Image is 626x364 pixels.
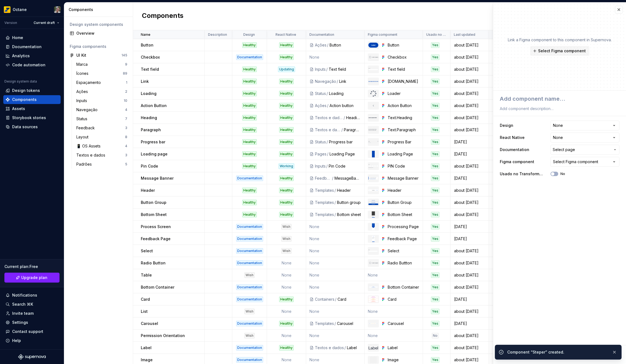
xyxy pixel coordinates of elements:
div: 3 [125,153,127,157]
div: Analytics [12,53,30,59]
p: Design [243,32,255,37]
div: / [326,91,329,96]
div: Status [76,116,90,122]
div: Design system data [4,79,37,84]
div: Yes [431,79,439,84]
div: Paragraph [344,127,361,133]
a: UI Kit145 [68,51,129,60]
div: Yes [431,127,439,133]
p: Action Button [141,103,167,108]
a: Status7 [74,114,129,123]
img: Radio Buttton [368,261,378,264]
div: Updating [278,67,295,72]
div: Progress bar [329,139,361,145]
img: Button [368,43,378,48]
img: Image [370,357,377,363]
img: Checkbox [368,55,378,59]
div: Templates [315,200,334,205]
div: Loader [388,91,419,96]
td: None [306,233,365,245]
svg: Supernova Logo [18,354,46,360]
button: Current draft [31,19,62,27]
label: Documentation [500,147,529,152]
p: Radio Button [141,260,166,266]
img: e8093afa-4b23-4413-bf51-00cde92dbd3f.png [4,6,10,13]
img: Text.Heading [368,117,378,118]
div: Healthy [242,91,257,96]
div: Templates [315,212,334,217]
a: Navegação4 [74,105,129,114]
div: 89 [123,71,127,76]
div: Espaçamento [76,80,103,85]
div: Layout [76,134,91,140]
div: / [341,127,344,133]
div: Inputs [315,163,326,169]
div: Wish [244,272,255,278]
div: Inputs [315,67,326,72]
p: Text field [141,67,159,72]
div: Templates [315,188,334,193]
div: Inputs [76,98,89,103]
div: Healthy [242,127,257,133]
div: about [DATE] [451,91,489,96]
div: Bottom Sheet [388,212,419,217]
span: Select page [553,147,575,152]
a: Settings [3,318,61,327]
div: Ícones [76,71,91,76]
p: Heading [141,115,157,121]
div: Loading Page [388,151,419,157]
div: Ações [76,89,90,94]
td: None [365,269,423,281]
div: Home [12,35,23,40]
div: / [331,176,334,181]
div: Navegação [315,79,336,84]
div: Link [339,79,361,84]
div: Data sources [12,124,38,130]
div: Marca [76,62,90,67]
img: PIN Code [368,164,378,168]
img: Text.Paragraph [368,129,378,131]
div: Navegação [76,107,100,113]
div: / [336,79,339,84]
div: Documentation [236,260,263,266]
label: No [560,172,565,176]
div: Documentation [236,236,263,242]
div: Yes [431,224,439,229]
div: Assets [12,106,25,111]
div: Healthy [279,79,294,84]
div: Components [12,97,37,102]
p: Pin Code [141,163,158,169]
div: Button group [337,200,361,205]
td: None [306,257,365,269]
a: Overview [68,29,129,38]
div: Search ⌘K [12,302,33,307]
a: Marca9 [74,60,129,69]
div: [DATE] [451,236,489,242]
div: Documentation [236,176,263,181]
a: Assets [3,104,61,113]
div: Yes [431,139,439,145]
p: Select [141,248,153,254]
div: Design system components [70,22,127,27]
div: Action button [330,103,361,108]
div: 145 [122,53,127,58]
img: Card [368,296,378,302]
a: Ações2 [74,87,129,96]
img: Tiago [54,6,61,13]
p: Process Screen [141,224,171,229]
div: Pages [315,151,327,157]
div: Processing Page [388,224,419,229]
p: Bottom Sheet [141,212,167,217]
div: Help [12,338,21,343]
div: Storybook stories [12,115,46,121]
button: Select Figma component [530,46,589,56]
a: 📱 OS Assets4 [74,142,129,150]
img: Bottom Container [368,286,378,289]
img: Feedback Page [372,236,375,242]
div: Settings [12,320,28,325]
img: Loader [370,90,377,97]
div: [DATE] [451,139,489,145]
div: Action Button [388,103,419,108]
a: Upgrade plan [4,273,60,283]
h2: Components [142,11,184,21]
